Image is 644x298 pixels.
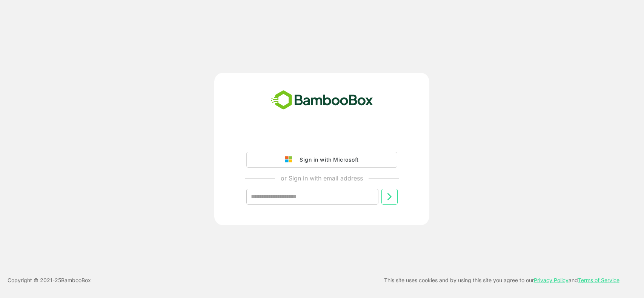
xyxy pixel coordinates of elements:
[384,276,619,285] p: This site uses cookies and by using this site you agree to our and
[285,156,296,163] img: google
[8,276,91,285] p: Copyright © 2021- 25 BambooBox
[578,277,619,283] a: Terms of Service
[267,88,377,113] img: bamboobox
[246,152,397,168] button: Sign in with Microsoft
[534,277,569,283] a: Privacy Policy
[296,155,358,165] div: Sign in with Microsoft
[281,174,363,183] p: or Sign in with email address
